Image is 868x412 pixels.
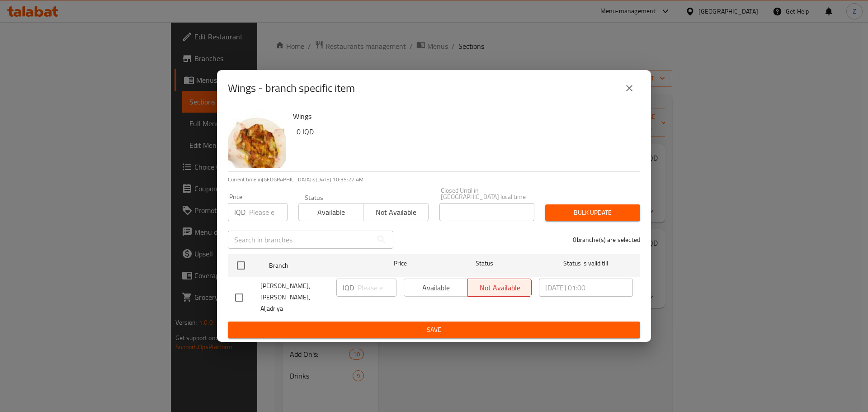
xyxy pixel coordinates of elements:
input: Search in branches [228,231,373,249]
span: Bulk update [552,207,633,218]
button: close [618,77,640,99]
span: Status [438,258,532,269]
span: Available [302,206,360,219]
img: Wings [228,110,286,168]
span: Save [235,324,633,336]
h6: Wings [293,110,633,123]
h2: Wings - branch specific item [228,81,355,95]
span: [PERSON_NAME], [PERSON_NAME], Aljadriya [260,280,329,314]
span: Branch [269,260,363,271]
h6: 0 IQD [297,125,633,138]
button: Not available [363,203,428,221]
p: IQD [343,282,354,293]
input: Please enter price [249,203,288,221]
span: Status is valid till [539,258,633,269]
p: Current time in [GEOGRAPHIC_DATA] is [DATE] 10:35:27 AM [228,175,640,184]
button: Save [228,322,640,338]
button: Available [298,203,363,221]
span: Not available [367,206,425,219]
p: IQD [234,207,245,218]
input: Please enter price [358,279,396,297]
button: Bulk update [545,204,640,221]
p: 0 branche(s) are selected [573,235,640,244]
span: Price [370,258,430,269]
